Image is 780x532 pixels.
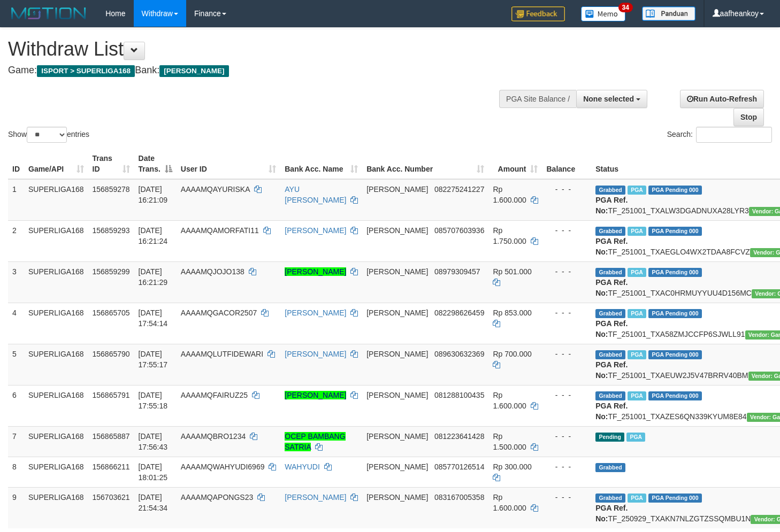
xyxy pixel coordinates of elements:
span: [PERSON_NAME] [366,493,428,502]
span: 156865887 [93,432,130,441]
th: Balance [542,149,591,179]
a: AYU [PERSON_NAME] [285,185,346,204]
td: SUPERLIGA168 [24,457,88,487]
span: 156866211 [93,462,130,471]
span: Copy 083167005358 to clipboard [434,493,484,502]
span: AAAAMQLUTFIDEWARI [181,350,263,358]
span: 156859293 [93,226,130,235]
td: 4 [8,303,24,344]
span: Copy 082275241227 to clipboard [434,185,484,194]
span: Marked by aafchhiseyha [628,494,646,503]
span: Rp 1.750.000 [493,226,526,245]
span: Grabbed [595,186,625,195]
span: [PERSON_NAME] [366,462,428,471]
th: Game/API: activate to sort column ascending [24,149,88,179]
td: 3 [8,261,24,303]
td: 1 [8,179,24,221]
td: SUPERLIGA168 [24,344,88,385]
span: Marked by aafheankoy [628,268,646,277]
div: - - - [546,266,587,277]
span: None selected [583,95,634,103]
span: Marked by aafheankoy [628,350,646,359]
span: [PERSON_NAME] [366,309,428,317]
span: [DATE] 17:56:43 [139,432,168,451]
span: [DATE] 18:01:25 [139,462,168,482]
img: panduan.png [642,6,695,21]
td: SUPERLIGA168 [24,261,88,303]
th: Trans ID: activate to sort column ascending [88,149,134,179]
a: [PERSON_NAME] [285,309,346,317]
div: - - - [546,349,587,359]
span: Rp 1.600.000 [493,493,526,512]
span: PGA Pending [648,494,702,503]
div: - - - [546,431,587,442]
img: MOTION_logo.png [8,5,89,21]
span: Marked by aafheankoy [626,433,645,442]
span: 156859278 [93,185,130,194]
a: WAHYUDI [285,462,320,471]
b: PGA Ref. No: [595,402,628,421]
b: PGA Ref. No: [595,319,628,338]
span: [PERSON_NAME] [366,432,428,441]
th: Amount: activate to sort column ascending [488,149,542,179]
span: AAAAMQFAIRUZ25 [181,391,248,399]
span: Rp 1.600.000 [493,185,526,204]
span: AAAAMQAYURISKA [181,185,250,194]
div: - - - [546,390,587,400]
div: - - - [546,184,587,195]
a: [PERSON_NAME] [285,391,346,399]
a: [PERSON_NAME] [285,493,346,502]
a: OCEP BAMBANG SATRIA [285,432,345,451]
td: 5 [8,344,24,385]
img: Button%20Memo.svg [581,6,626,21]
div: - - - [546,307,587,318]
span: PGA Pending [648,309,702,318]
td: 9 [8,487,24,528]
span: Rp 700.000 [493,350,531,358]
span: 156859299 [93,267,130,276]
b: PGA Ref. No: [595,196,628,215]
td: 8 [8,457,24,487]
h4: Game: Bank: [8,65,509,76]
label: Show entries [8,127,89,143]
span: Copy 089630632369 to clipboard [434,350,484,358]
span: Rp 1.600.000 [493,391,526,410]
span: 156865790 [93,350,130,358]
span: Copy 085707603936 to clipboard [434,226,484,235]
th: User ID: activate to sort column ascending [177,149,280,179]
span: Copy 085770126514 to clipboard [434,462,484,471]
button: None selected [576,90,647,108]
span: PGA Pending [648,268,702,277]
b: PGA Ref. No: [595,360,628,380]
span: 156703621 [93,493,130,502]
b: PGA Ref. No: [595,237,628,256]
span: AAAAMQGACOR2507 [181,309,257,317]
span: 156865705 [93,309,130,317]
img: Feedback.jpg [511,6,565,21]
span: Grabbed [595,227,625,236]
label: Search: [667,127,772,143]
td: SUPERLIGA168 [24,220,88,261]
select: Showentries [27,127,67,143]
td: 6 [8,385,24,426]
span: Marked by aafheankoy [628,309,646,318]
span: AAAAMQBRO1234 [181,432,246,441]
span: Pending [595,433,624,442]
div: - - - [546,492,587,503]
span: [DATE] 17:55:17 [139,350,168,369]
span: Marked by aafheankoy [628,391,646,400]
a: [PERSON_NAME] [285,350,346,358]
h1: Withdraw List [8,38,509,60]
span: [PERSON_NAME] [366,226,428,235]
th: Date Trans.: activate to sort column descending [134,149,177,179]
span: [DATE] 16:21:24 [139,226,168,245]
span: PGA Pending [648,350,702,359]
span: [PERSON_NAME] [159,65,228,77]
td: SUPERLIGA168 [24,385,88,426]
span: AAAAMQAMORFATI11 [181,226,259,235]
span: [PERSON_NAME] [366,185,428,194]
td: SUPERLIGA168 [24,487,88,528]
span: 156865791 [93,391,130,399]
div: PGA Site Balance / [499,90,576,108]
span: AAAAMQJOJO138 [181,267,244,276]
